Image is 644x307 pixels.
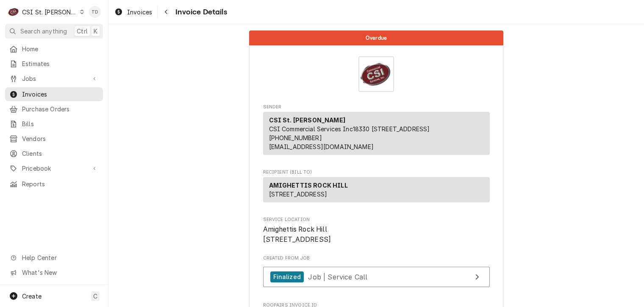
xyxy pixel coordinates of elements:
span: Jobs [22,74,86,83]
span: Help Center [22,253,98,262]
span: What's New [22,268,98,277]
span: Invoices [127,8,152,17]
span: Pricebook [22,164,86,173]
div: C [8,6,19,18]
span: Invoice Details [173,6,227,18]
a: Vendors [5,132,103,146]
a: Home [5,42,103,56]
div: Status [249,30,503,45]
span: Overdue [366,35,387,41]
span: Service Location [263,224,490,244]
span: C [93,292,97,301]
a: Invoices [111,5,155,19]
a: Bills [5,117,103,131]
a: View Job [263,267,490,288]
span: Estimates [22,59,99,68]
span: Invoices [22,90,99,99]
span: Create [22,293,42,300]
strong: CSI St. [PERSON_NAME] [269,116,345,124]
div: Sender [263,112,490,155]
span: Job | Service Call [308,272,367,281]
a: Go to Help Center [5,251,103,265]
div: Sender [263,112,490,158]
a: Reports [5,177,103,191]
div: TD [89,6,101,18]
a: [EMAIL_ADDRESS][DOMAIN_NAME] [269,143,374,150]
span: Clients [22,149,99,158]
span: Home [22,44,99,53]
span: Bills [22,119,99,128]
a: [PHONE_NUMBER] [269,134,322,141]
a: Go to What's New [5,266,103,279]
button: Navigate back [159,5,173,19]
span: K [94,27,97,36]
div: CSI St. Louis's Avatar [8,6,19,18]
span: Purchase Orders [22,105,99,113]
img: Logo [358,56,394,92]
span: Ctrl [77,27,88,36]
span: Service Location [263,216,490,223]
div: Invoice Sender [263,104,490,159]
a: Go to Pricebook [5,161,103,175]
span: Vendors [22,134,99,143]
div: Invoice Recipient [263,169,490,206]
span: Search anything [20,27,67,36]
span: Created From Job [263,255,490,262]
span: Amighettis Rock Hill [STREET_ADDRESS] [263,225,331,243]
div: Created From Job [263,255,490,291]
div: CSI St. [PERSON_NAME] [22,8,77,17]
button: Search anythingCtrlK [5,24,103,39]
a: Estimates [5,57,103,71]
span: Recipient (Bill To) [263,169,490,176]
a: Invoices [5,87,103,101]
span: Sender [263,104,490,111]
a: Clients [5,147,103,160]
div: Recipient (Bill To) [263,177,490,206]
div: Tim Devereux's Avatar [89,6,101,18]
span: Reports [22,180,99,188]
strong: AMIGHETTIS ROCK HILL [269,182,348,189]
span: CSI Commercial Services Inc18330 [STREET_ADDRESS] [269,125,430,133]
a: Purchase Orders [5,102,103,116]
a: Go to Jobs [5,72,103,86]
div: Recipient (Bill To) [263,177,490,202]
div: Finalized [270,271,304,283]
div: Service Location [263,216,490,245]
span: [STREET_ADDRESS] [269,191,328,198]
